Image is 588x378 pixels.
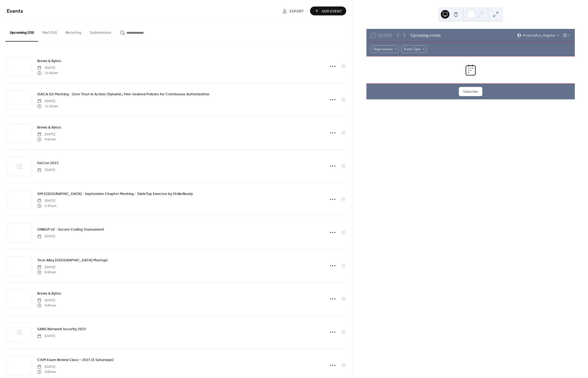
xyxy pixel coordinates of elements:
[38,22,61,41] button: Past (34)
[37,227,104,232] span: OWASP LV - Secure Coding Tournament
[37,137,56,142] span: 9:00 am
[290,8,304,14] span: Export
[37,99,58,104] span: [DATE]
[322,8,342,14] span: Add Event
[37,369,56,374] span: 8:00 am
[37,290,61,296] a: Brews & Bytes
[37,58,61,64] span: Brews & Bytes
[37,91,209,97] a: ISACA Q3 Meeting - Zero Trust in Action: Dynamic, Fine-Grained Policies for Continuous Authorization
[37,270,56,275] span: 8:00 am
[37,70,58,75] span: 11:00 am
[37,92,209,97] span: ISACA Q3 Meeting - Zero Trust in Action: Dynamic, Fine-Grained Policies for Continuous Authorization
[37,198,56,203] span: [DATE]
[37,191,193,197] a: SIM [GEOGRAPHIC_DATA] - September Chapter Meeting - TableTop Exercise by StrikeReady
[523,34,555,37] span: America/Los_Angeles
[37,234,55,239] span: [DATE]
[37,125,61,130] span: Brews & Bytes
[61,22,86,41] button: Recurring
[37,265,56,270] span: [DATE]
[37,226,104,232] a: OWASP LV - Secure Coding Tournament
[310,6,346,15] button: Add Event
[37,124,61,130] a: Brews & Bytes
[37,58,61,64] a: Brews & Bytes
[5,22,38,42] button: Upcoming (29)
[410,32,441,39] div: Upcoming events
[37,168,55,173] span: [DATE]
[37,334,55,339] span: [DATE]
[37,326,86,332] a: SANS Network Security 2025
[37,258,108,263] span: Tech Alley [GEOGRAPHIC_DATA] Meetup!
[37,203,56,208] span: 5:30 pm
[7,6,23,16] span: Events
[37,160,59,166] a: Fal.Con 2025
[459,87,482,96] button: Subscribe
[86,22,116,41] button: Submissions
[37,66,58,70] span: [DATE]
[37,257,108,263] a: Tech Alley [GEOGRAPHIC_DATA] Meetup!
[37,104,58,109] span: 11:30 am
[37,191,193,197] span: SIM [GEOGRAPHIC_DATA] - September Chapter Meeting - TableTop Exercise by StrikeReady
[37,160,59,166] span: Fal.Con 2025
[278,6,308,15] a: Export
[37,132,56,137] span: [DATE]
[37,364,56,369] span: [DATE]
[37,326,86,332] span: SANS Network Security 2025
[37,291,61,296] span: Brews & Bytes
[37,357,114,363] a: CISM Exam Review Class – 2025 (3 Saturdays)
[37,303,56,308] span: 9:00 am
[37,298,56,303] span: [DATE]
[37,357,114,363] span: CISM Exam Review Class – 2025 (3 Saturdays)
